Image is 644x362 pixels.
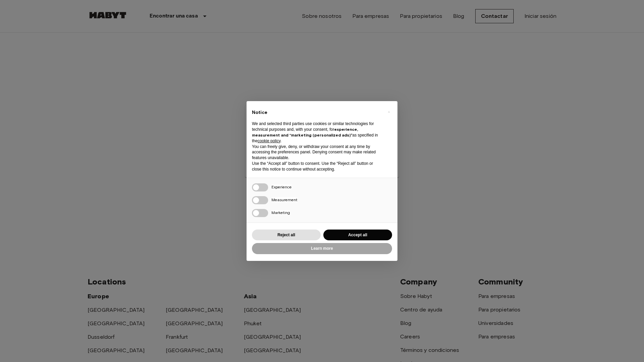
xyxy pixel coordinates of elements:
span: Experience [271,184,292,189]
button: Accept all [323,230,392,241]
button: Close this notice [383,107,394,117]
button: Reject all [252,230,321,241]
h2: Notice [252,109,381,116]
span: × [388,108,390,116]
strong: experience, measurement and “marketing (personalized ads)” [252,127,358,138]
span: Measurement [271,197,297,202]
button: Learn more [252,243,392,254]
p: You can freely give, deny, or withdraw your consent at any time by accessing the preferences pane... [252,144,381,161]
p: We and selected third parties use cookies or similar technologies for technical purposes and, wit... [252,121,381,144]
span: Marketing [271,210,290,215]
p: Use the “Accept all” button to consent. Use the “Reject all” button or close this notice to conti... [252,161,381,172]
a: cookie policy [258,139,281,143]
